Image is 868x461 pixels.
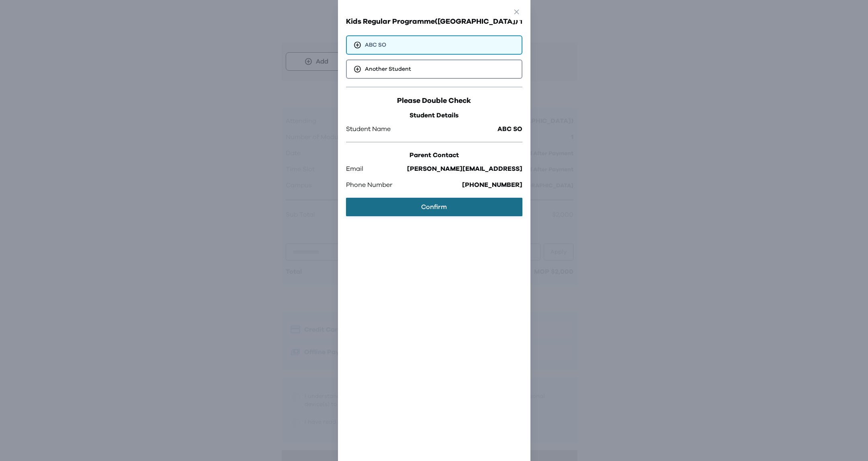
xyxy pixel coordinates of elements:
[346,124,391,134] span: Student Name
[365,65,411,73] span: Another Student
[346,35,522,55] div: ABC SO
[346,111,522,120] h3: Student Details
[365,41,386,49] span: ABC SO
[346,180,393,190] span: Phone Number
[407,164,522,174] span: [PERSON_NAME][EMAIL_ADDRESS]
[462,180,522,190] span: [PHONE_NUMBER]
[346,164,363,174] span: Email
[346,16,522,27] h2: Kids Regular Programme([GEOGRAPHIC_DATA]) 1
[346,198,522,216] button: Confirm
[346,95,522,107] h2: Please Double Check
[346,59,522,79] div: Another Student
[497,124,522,134] span: ABC SO
[346,150,522,160] h3: Parent Contact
